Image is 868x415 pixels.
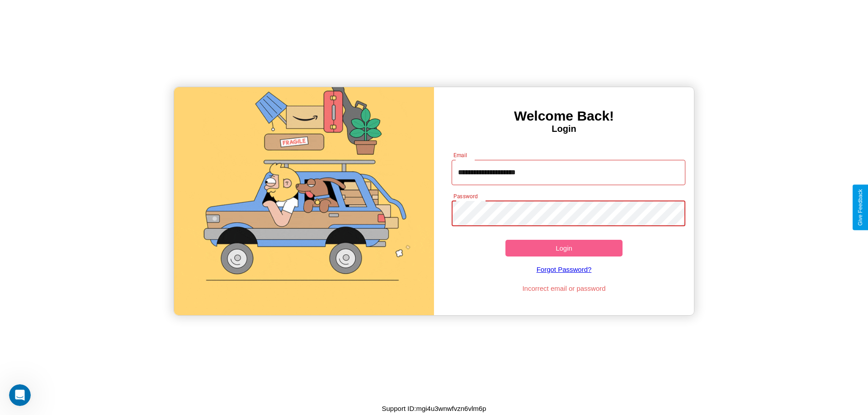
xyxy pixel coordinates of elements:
p: Incorrect email or password [447,282,681,294]
img: gif [174,87,434,315]
div: Give Feedback [857,189,863,226]
label: Password [453,192,477,200]
p: Support ID: mgi4u3wnwfvzn6vlm6p [382,402,486,415]
h3: Welcome Back! [434,108,694,124]
iframe: Intercom live chat [9,384,31,406]
label: Email [453,151,467,159]
h4: Login [434,124,694,134]
button: Login [505,240,623,256]
a: Forgot Password? [447,256,681,282]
